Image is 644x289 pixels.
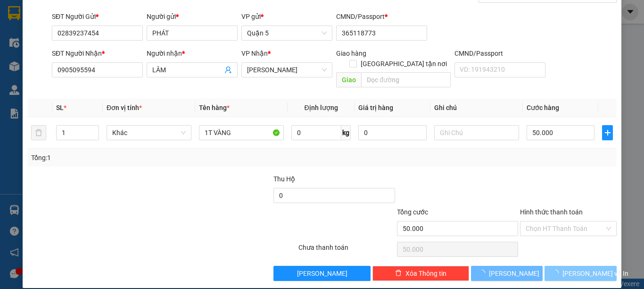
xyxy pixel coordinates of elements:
[273,266,370,281] button: [PERSON_NAME]
[471,266,543,281] button: [PERSON_NAME]
[357,59,451,69] span: [GEOGRAPHIC_DATA] tận nơi
[273,175,295,183] span: Thu Hộ
[79,45,130,57] li: (c) 2017
[336,11,427,22] div: CMND/Passport
[56,104,64,111] span: SL
[52,48,143,59] div: SĐT Người Nhận
[147,11,238,22] div: Người gửi
[247,26,327,40] span: Quận 5
[489,268,539,279] span: [PERSON_NAME]
[336,50,366,57] span: Giao hàng
[479,270,489,276] span: loading
[12,61,34,105] b: Trà Lan Viên
[341,125,351,140] span: kg
[395,270,402,277] span: delete
[199,125,284,140] input: VD: Bàn, Ghế
[602,125,613,140] button: plus
[372,266,469,281] button: deleteXóa Thông tin
[241,50,268,57] span: VP Nhận
[336,72,361,87] span: Giao
[224,66,232,74] span: user-add
[397,208,428,216] span: Tổng cước
[297,268,347,279] span: [PERSON_NAME]
[520,208,583,216] label: Hình thức thanh toán
[358,125,426,140] input: 0
[58,14,93,107] b: Trà Lan Viên - Gửi khách hàng
[434,125,519,140] input: Ghi Chú
[241,11,332,22] div: VP gửi
[361,72,451,87] input: Dọc đường
[562,268,628,279] span: [PERSON_NAME] và In
[603,129,612,136] span: plus
[545,266,617,281] button: [PERSON_NAME] và In
[199,104,230,111] span: Tên hàng
[304,104,338,111] span: Định lượng
[454,48,545,59] div: CMND/Passport
[527,104,559,111] span: Cước hàng
[552,270,562,276] span: loading
[112,126,186,140] span: Khác
[297,242,396,259] div: Chưa thanh toán
[430,99,523,117] th: Ghi chú
[107,104,142,111] span: Đơn vị tính
[102,12,125,34] img: logo.jpg
[31,125,46,140] button: delete
[31,153,249,163] div: Tổng: 1
[405,268,446,279] span: Xóa Thông tin
[147,48,238,59] div: Người nhận
[52,11,143,22] div: SĐT Người Gửi
[79,36,130,43] b: [DOMAIN_NAME]
[247,63,327,77] span: Lê Hồng Phong
[358,104,393,111] span: Giá trị hàng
